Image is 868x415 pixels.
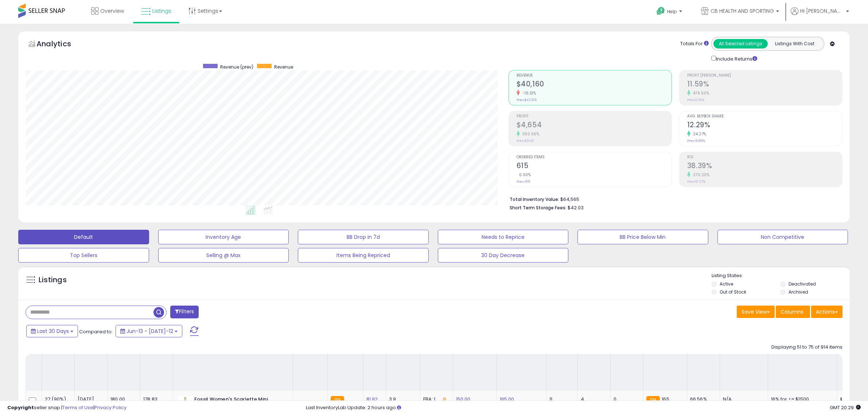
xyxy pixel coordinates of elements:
[830,404,861,411] span: 2025-08-12 20:29 GMT
[298,230,429,244] button: BB Drop in 7d
[811,306,842,318] button: Actions
[517,162,672,171] h2: 615
[517,121,672,131] h2: $4,654
[568,204,584,211] span: $42.03
[26,325,78,337] button: Last 30 Days
[690,172,710,178] small: 270.20%
[158,248,289,263] button: Selling @ Max
[776,306,810,318] button: Columns
[18,248,149,263] button: Top Sellers
[687,155,842,159] span: ROI
[36,39,85,51] h5: Analytics
[706,54,766,63] div: Include Returns
[577,230,708,244] button: BB Price Below Min
[18,230,149,244] button: Default
[687,179,705,184] small: Prev: 10.37%
[687,115,842,119] span: Avg. Buybox Share
[687,139,705,143] small: Prev: 9.89%
[306,404,861,411] div: Last InventoryLab Update: 2 hours ago.
[711,7,774,15] span: CB HEALTH AND SPORTING
[517,98,537,102] small: Prev: $47,316
[517,80,672,90] h2: $40,160
[520,131,540,137] small: 390.66%
[687,74,842,78] span: Profit [PERSON_NAME]
[517,115,672,119] span: Profit
[517,74,672,78] span: Revenue
[220,64,253,70] span: Revenue (prev)
[158,230,289,244] button: Inventory Age
[656,7,665,16] i: Get Help
[510,205,567,211] b: Short Term Storage Fees:
[39,275,67,285] h5: Listings
[517,179,530,184] small: Prev: 615
[690,90,709,96] small: 479.50%
[298,248,429,263] button: Items Being Repriced
[771,344,842,351] div: Displaying 51 to 75 of 914 items
[791,7,849,24] a: Hi [PERSON_NAME]
[438,248,569,263] button: 30 Day Decrease
[687,121,842,131] h2: 12.29%
[520,90,536,96] small: -15.13%
[687,80,842,90] h2: 11.59%
[37,327,69,335] span: Last 30 Days
[789,281,816,287] label: Deactivated
[94,404,126,411] a: Privacy Policy
[767,39,822,49] button: Listings With Cost
[680,40,709,47] div: Totals For
[170,306,199,318] button: Filters
[800,7,844,15] span: Hi [PERSON_NAME]
[126,327,173,335] span: Jun-13 - [DATE]-12
[720,281,733,287] label: Active
[781,308,803,315] span: Columns
[651,1,689,24] a: Help
[517,172,531,178] small: 0.00%
[7,404,126,411] div: seller snap | |
[7,404,34,411] strong: Copyright
[713,39,768,49] button: All Selected Listings
[152,7,171,15] span: Listings
[720,289,746,295] label: Out of Stock
[100,7,124,15] span: Overview
[687,162,842,171] h2: 38.39%
[789,289,808,295] label: Archived
[687,98,704,102] small: Prev: 2.00%
[517,155,672,159] span: Ordered Items
[737,306,775,318] button: Save View
[510,196,559,202] b: Total Inventory Value:
[79,328,113,335] span: Compared to:
[717,230,848,244] button: Non Competitive
[690,131,707,137] small: 24.27%
[274,64,293,70] span: Revenue
[667,8,677,15] span: Help
[62,404,93,411] a: Terms of Use
[712,272,850,279] p: Listing States:
[517,139,534,143] small: Prev: $949
[116,325,182,337] button: Jun-13 - [DATE]-12
[510,194,837,203] li: $64,565
[438,230,569,244] button: Needs to Reprice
